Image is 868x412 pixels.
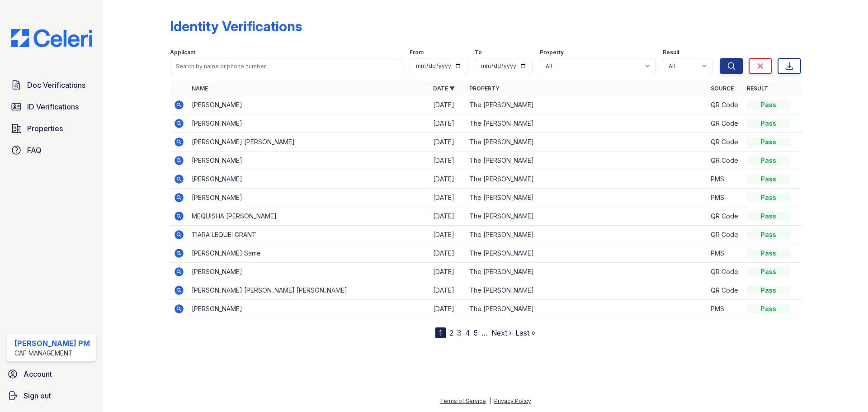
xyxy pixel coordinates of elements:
a: Terms of Service [440,398,486,404]
a: 2 [449,328,453,337]
td: The [PERSON_NAME] [466,300,707,318]
td: [DATE] [429,170,466,189]
td: QR Code [707,281,743,300]
div: [PERSON_NAME] PM [14,338,90,349]
div: Pass [747,193,790,202]
div: Pass [747,119,790,128]
a: Result [747,85,768,92]
a: ID Verifications [7,98,96,116]
td: The [PERSON_NAME] [466,170,707,189]
a: Doc Verifications [7,76,96,94]
div: Identity Verifications [170,18,302,34]
a: Date ▼ [433,85,455,92]
a: Sign out [4,387,99,405]
td: [PERSON_NAME] [188,263,429,281]
td: [PERSON_NAME] [188,300,429,318]
td: QR Code [707,152,743,170]
td: QR Code [707,114,743,133]
span: … [481,327,488,338]
td: PMS [707,300,743,318]
span: FAQ [27,145,42,156]
td: PMS [707,244,743,263]
td: The [PERSON_NAME] [466,133,707,152]
td: PMS [707,189,743,207]
td: [PERSON_NAME] [PERSON_NAME] [188,133,429,152]
span: Doc Verifications [27,80,85,90]
td: [DATE] [429,244,466,263]
td: QR Code [707,133,743,152]
td: The [PERSON_NAME] [466,189,707,207]
div: Pass [747,175,790,184]
div: Pass [747,156,790,165]
td: The [PERSON_NAME] [466,263,707,281]
td: The [PERSON_NAME] [466,226,707,244]
div: Pass [747,304,790,313]
td: [DATE] [429,300,466,318]
td: QR Code [707,226,743,244]
td: The [PERSON_NAME] [466,114,707,133]
td: The [PERSON_NAME] [466,207,707,226]
td: QR Code [707,263,743,281]
div: Pass [747,100,790,109]
a: Property [469,85,500,92]
div: Pass [747,230,790,239]
div: Pass [747,212,790,221]
div: Pass [747,137,790,147]
td: [DATE] [429,226,466,244]
a: 5 [474,328,478,337]
label: To [475,49,482,56]
div: | [489,398,491,404]
a: Properties [7,119,96,137]
td: The [PERSON_NAME] [466,96,707,114]
input: Search by name or phone number [170,58,402,74]
td: [PERSON_NAME] [PERSON_NAME] [PERSON_NAME] [188,281,429,300]
label: Result [663,49,679,56]
div: Pass [747,249,790,258]
td: [PERSON_NAME] [188,189,429,207]
a: Privacy Policy [494,398,531,404]
a: Name [192,85,208,92]
td: [PERSON_NAME] [188,170,429,189]
td: [DATE] [429,152,466,170]
td: [DATE] [429,133,466,152]
label: Applicant [170,49,195,56]
td: The [PERSON_NAME] [466,244,707,263]
div: Pass [747,286,790,295]
img: CE_Logo_Blue-a8612792a0a2168367f1c8372b55b34899dd931a85d93a1a3d3e32e68fde9ad4.png [4,29,99,47]
a: FAQ [7,141,96,159]
td: The [PERSON_NAME] [466,281,707,300]
td: [DATE] [429,114,466,133]
a: 3 [457,328,462,337]
td: [PERSON_NAME] [188,114,429,133]
td: [PERSON_NAME] Same [188,244,429,263]
span: Sign out [24,390,51,401]
td: The [PERSON_NAME] [466,152,707,170]
td: TIARA LEQUEI GRANT [188,226,429,244]
td: PMS [707,170,743,189]
td: QR Code [707,207,743,226]
span: Properties [27,123,63,134]
td: [DATE] [429,189,466,207]
a: Source [711,85,734,92]
td: MEQUISHA [PERSON_NAME] [188,207,429,226]
td: [DATE] [429,281,466,300]
td: [DATE] [429,207,466,226]
a: Account [4,365,99,383]
td: [DATE] [429,96,466,114]
td: [DATE] [429,263,466,281]
div: 1 [435,327,446,338]
td: QR Code [707,96,743,114]
label: From [410,49,424,56]
a: Next › [491,328,512,337]
div: CAF Management [14,349,90,358]
div: Pass [747,267,790,276]
td: [PERSON_NAME] [188,152,429,170]
a: Last » [515,328,535,337]
td: [PERSON_NAME] [188,96,429,114]
a: 4 [465,328,470,337]
label: Property [540,49,564,56]
span: ID Verifications [27,101,79,112]
span: Account [24,369,52,379]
